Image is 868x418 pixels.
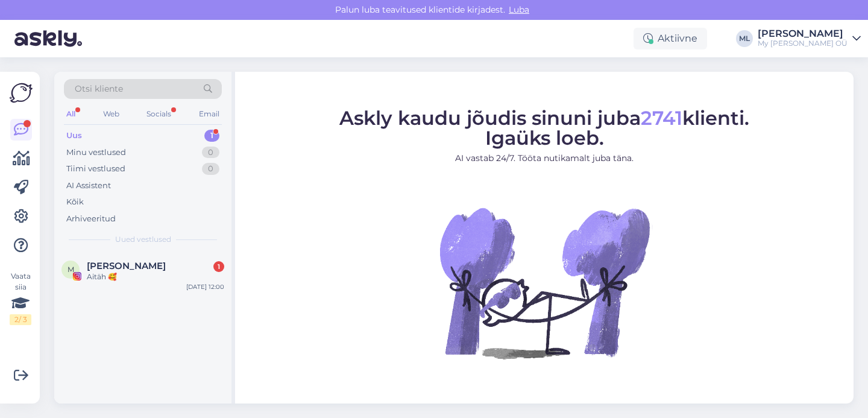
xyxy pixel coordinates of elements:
span: Merlin Kalmus [87,261,166,271]
p: AI vastab 24/7. Tööta nutikamalt juba täna. [339,151,749,164]
div: ML [736,30,753,47]
div: 1 [204,130,219,142]
div: My [PERSON_NAME] OÜ [758,39,848,48]
div: Aktiivne [634,28,707,49]
span: M [68,265,74,274]
div: 0 [202,163,219,175]
div: AI Assistent [66,180,111,192]
span: Uued vestlused [115,234,171,245]
div: Email [197,106,222,122]
div: Web [101,106,122,122]
img: No Chat active [436,174,653,391]
div: 1 [213,261,224,272]
div: 2 / 3 [10,314,31,325]
div: Kõik [66,196,84,208]
span: Otsi kliente [75,83,123,95]
a: [PERSON_NAME]My [PERSON_NAME] OÜ [758,29,861,48]
span: Askly kaudu jõudis sinuni juba klienti. Igaüks loeb. [339,106,749,149]
span: 2741 [641,106,682,129]
div: All [64,106,78,122]
div: Arhiveeritud [66,213,116,225]
div: Aitäh 🥰 [87,271,224,282]
div: 0 [202,147,219,159]
div: Vaata siia [10,271,31,325]
div: Socials [144,106,174,122]
div: Uus [66,130,82,142]
div: [DATE] 12:00 [186,282,224,291]
span: Luba [505,4,533,15]
div: Tiimi vestlused [66,163,125,175]
img: Askly Logo [10,81,33,104]
div: Minu vestlused [66,147,126,159]
div: [PERSON_NAME] [758,29,848,39]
